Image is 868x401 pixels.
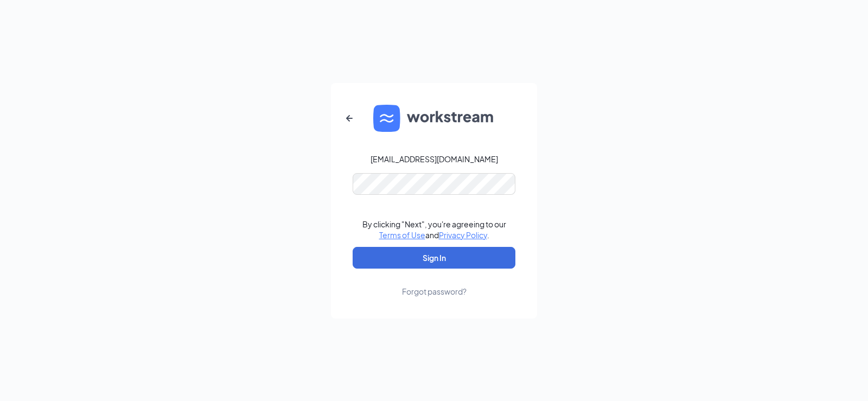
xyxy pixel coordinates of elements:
[343,112,356,125] svg: ArrowLeftNew
[362,219,506,240] div: By clicking "Next", you're agreeing to our and .
[371,154,498,164] div: [EMAIL_ADDRESS][DOMAIN_NAME]
[402,286,467,297] div: Forgot password?
[353,247,515,269] button: Sign In
[439,230,487,240] a: Privacy Policy
[379,230,425,240] a: Terms of Use
[402,269,467,297] a: Forgot password?
[373,105,495,132] img: WS logo and Workstream text
[336,105,362,131] button: ArrowLeftNew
